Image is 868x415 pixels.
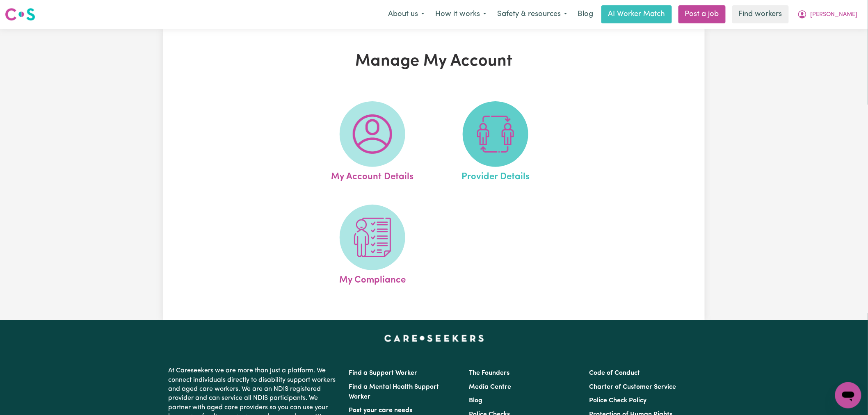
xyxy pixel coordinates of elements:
button: About us [383,6,430,23]
a: Provider Details [436,101,555,184]
a: The Founders [469,370,509,376]
a: Blog [573,5,598,23]
span: [PERSON_NAME] [811,10,858,19]
a: Blog [469,397,482,404]
a: Find a Support Worker [349,370,417,376]
a: Code of Conduct [589,370,640,376]
iframe: Button to launch messaging window [835,382,861,408]
a: Post your care needs [349,407,412,414]
button: My Account [792,6,863,23]
button: How it works [430,6,492,23]
a: Post a job [678,5,726,23]
span: My Compliance [339,270,406,287]
span: My Account Details [331,167,413,184]
a: Charter of Customer Service [589,384,676,390]
a: My Account Details [313,101,432,184]
a: Careseekers logo [5,5,35,24]
a: Find workers [732,5,789,23]
a: AI Worker Match [601,5,672,23]
a: Careseekers home page [384,335,484,342]
h1: Manage My Account [258,52,610,71]
a: Media Centre [469,384,511,390]
a: My Compliance [313,205,432,287]
span: Provider Details [461,167,530,184]
button: Safety & resources [492,6,573,23]
img: Careseekers logo [5,7,35,22]
a: Police Check Policy [589,397,647,404]
a: Find a Mental Health Support Worker [349,384,439,400]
